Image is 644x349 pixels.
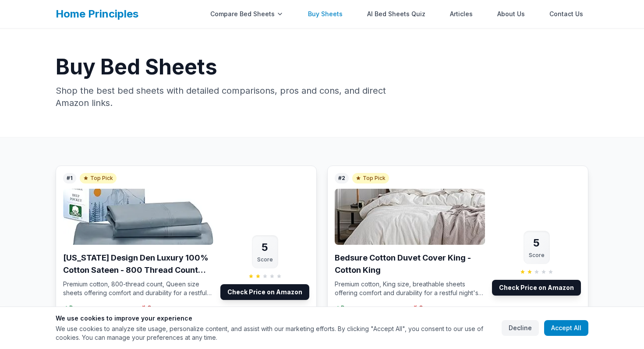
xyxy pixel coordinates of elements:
[205,5,289,23] div: Compare Bed Sheets
[335,173,349,183] span: #2
[335,304,339,311] span: ✓
[63,252,213,276] h3: [US_STATE] Design Den Luxury 100% Cotton Sateen - 800 Thread Count Queen
[413,304,485,311] h4: Cons
[257,256,273,263] div: Score
[56,7,138,20] a: Home Principles
[220,284,309,300] a: Check Price on Amazon
[335,280,485,297] p: Premium cotton, King size, breathable sheets offering comfort and durability for a restful night'...
[56,85,392,109] p: Shop the best bed sheets with detailed comparisons, pros and cons, and direct Amazon links.
[335,189,485,245] img: Bedsure Cotton Duvet Cover King - Cotton King
[492,5,530,23] a: About Us
[303,5,348,23] a: Buy Sheets
[141,304,145,311] span: ✗
[335,304,407,311] h4: Pros
[445,5,478,23] a: Articles
[63,304,67,311] span: ✓
[63,280,213,297] p: Premium cotton, 800-thread count, Queen size sheets offering comfort and durability for a restful...
[335,252,485,276] h3: Bedsure Cotton Duvet Cover King - Cotton King
[529,236,545,250] div: 5
[352,173,389,183] span: Top Pick
[56,324,495,342] p: We use cookies to analyze site usage, personalize content, and assist with our marketing efforts....
[502,320,539,336] button: Decline
[257,240,273,254] div: 5
[362,5,431,23] a: AI Bed Sheets Quiz
[63,189,213,245] img: California Design Den Luxury 100% Cotton Sateen - 800 Thread Count Queen
[544,5,588,23] a: Contact Us
[63,304,136,311] h4: Pros
[56,56,588,78] h1: Buy Bed Sheets
[492,280,581,296] a: Check Price on Amazon
[80,173,117,183] span: Top Pick
[63,173,76,183] span: #1
[529,252,545,259] div: Score
[141,304,214,311] h4: Cons
[56,314,495,323] h3: We use cookies to improve your experience
[544,320,588,336] button: Accept All
[413,304,417,311] span: ✗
